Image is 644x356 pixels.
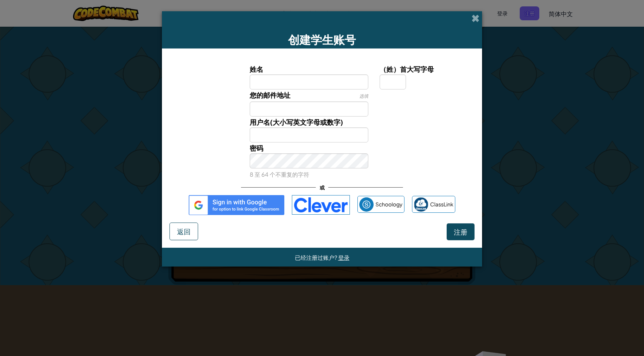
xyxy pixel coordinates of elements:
span: 密码 [250,144,263,152]
a: 登录 [338,254,349,261]
span: 注册 [454,227,467,236]
small: 8 至 64 个不重复的字符 [250,171,309,178]
span: 选填 [359,93,368,99]
span: 已经注册过账户? [295,254,338,261]
span: （姓）首大写字母 [380,65,434,73]
button: 返回 [169,223,198,241]
span: 您的邮件地址 [250,91,290,99]
span: 创建学生账号 [288,32,356,47]
button: 注册 [447,223,475,241]
span: 姓名 [250,65,263,73]
img: clever-logo-blue.png [292,195,350,215]
span: 返回 [177,227,191,236]
span: 用户名(大小写英文字母或数字) [250,118,343,126]
span: Schoology [375,199,403,210]
img: classlink-logo-small.png [414,197,428,212]
img: gplus_sso_button2.svg [189,195,284,215]
span: 或 [316,182,328,193]
img: schoology.png [359,197,374,212]
span: ClassLink [430,199,453,210]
